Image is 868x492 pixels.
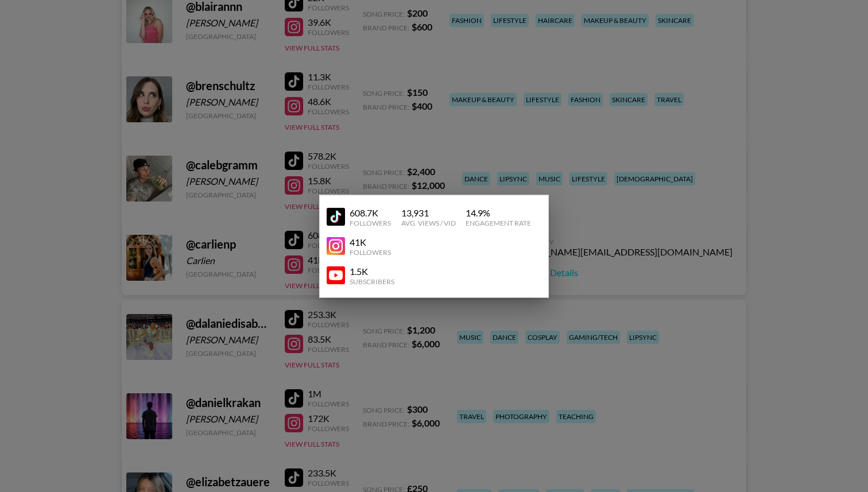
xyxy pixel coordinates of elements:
div: Followers [350,247,391,256]
div: Engagement Rate [466,218,531,227]
div: 1.5K [350,265,394,277]
div: Avg. Views / Vid [401,218,456,227]
div: 608.7K [350,207,391,218]
img: YouTube [327,266,345,285]
div: Subscribers [350,277,394,285]
img: YouTube [327,208,345,226]
div: Followers [350,218,391,227]
div: 41K [350,236,391,247]
div: 13,931 [401,207,456,218]
div: 14.9 % [466,207,531,218]
img: YouTube [327,237,345,255]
